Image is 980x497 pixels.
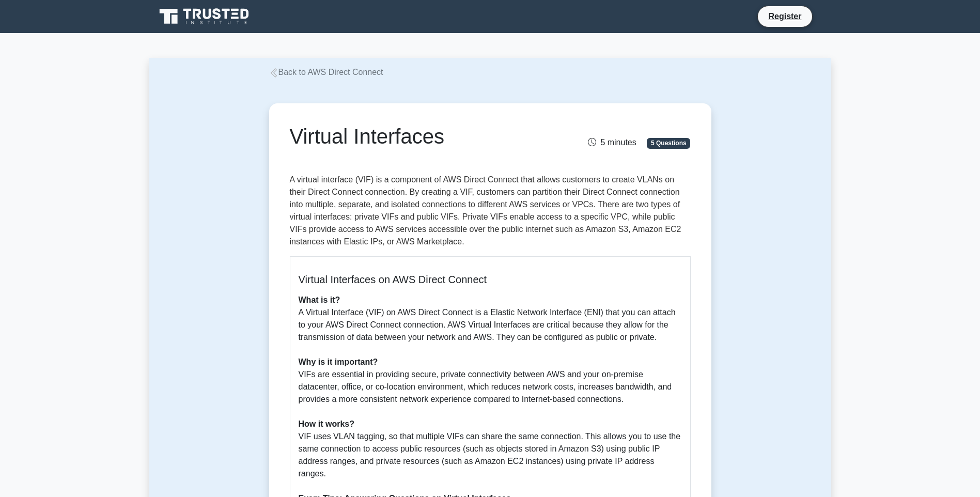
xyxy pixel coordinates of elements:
span: 5 Questions [647,138,690,148]
b: Why is it important? [299,358,378,366]
span: 5 minutes [588,138,636,147]
a: Register [762,10,807,23]
b: How it works? [299,420,354,428]
p: A virtual interface (VIF) is a component of AWS Direct Connect that allows customers to create VL... [290,174,691,248]
h1: Virtual Interfaces [290,124,553,149]
a: Back to AWS Direct Connect [269,68,383,76]
b: What is it? [299,296,340,304]
h5: Virtual Interfaces on AWS Direct Connect [299,273,682,286]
